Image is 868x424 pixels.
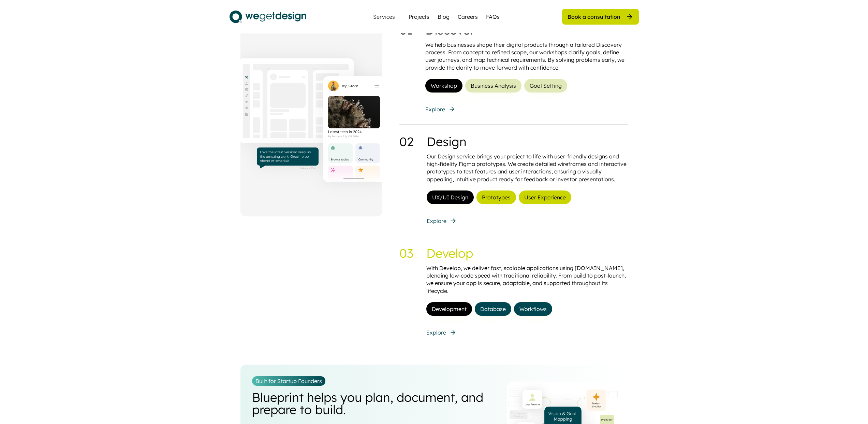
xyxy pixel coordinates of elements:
[514,302,552,316] button: Workflows
[524,79,567,93] button: Goal Setting
[438,13,450,21] a: Blog
[465,79,521,93] button: Business Analysis
[425,105,445,113] div: Explore
[427,136,628,148] div: Design
[399,136,414,148] div: 02
[425,41,628,72] div: We help businesses shape their digital products through a tailored Discovery process. From concep...
[425,24,628,36] div: Discover
[425,79,462,93] button: Workshop
[519,190,571,204] button: User Experience
[252,391,496,416] div: Blueprint helps you plan, document, and prepare to build.
[426,302,472,316] button: Development
[370,14,398,19] div: Services
[426,264,628,295] div: With Develop, we deliver fast, scalable applications using [DOMAIN_NAME], blending low-code speed...
[426,247,628,259] div: Develop
[427,190,474,204] button: UX/UI Design
[255,377,322,385] div: Built for Startup Founders
[427,153,628,183] div: Our Design service brings your project to life with user-friendly designs and high-fidelity Figma...
[568,13,620,20] div: Book a consultation
[427,217,446,225] div: Explore
[486,13,500,21] a: FAQs
[458,13,478,21] a: Careers
[475,302,511,316] button: Database
[399,247,413,259] div: 03
[399,24,412,36] div: 01
[426,329,446,336] div: Explore
[230,8,306,25] img: logo.svg
[409,13,429,21] a: Projects
[476,190,516,204] button: Prototypes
